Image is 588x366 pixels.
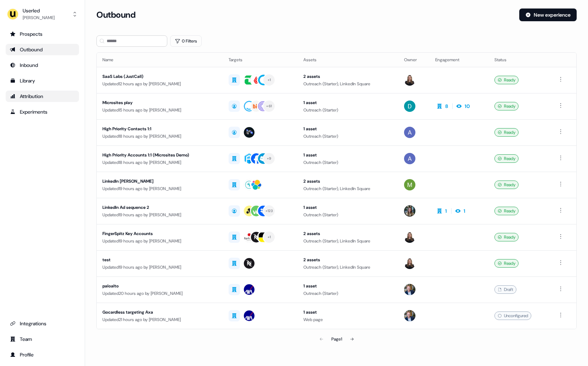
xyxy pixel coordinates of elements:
[494,207,519,215] div: Ready
[494,102,519,110] div: Ready
[298,53,398,67] th: Assets
[6,59,79,71] a: Go to Inbound
[267,155,271,162] div: + 9
[303,159,393,166] div: Outreach (Starter)
[6,44,79,55] a: Go to outbound experience
[265,208,273,214] div: + 123
[303,99,393,106] div: 1 asset
[268,234,271,240] div: + 1
[102,282,217,290] div: paloalto
[303,290,393,297] div: Outreach (Starter)
[6,333,79,345] a: Go to team
[102,185,217,192] div: Updated 19 hours ago by [PERSON_NAME]
[303,80,393,87] div: Outreach (Starter), LinkedIn Square
[266,103,272,109] div: + 61
[404,74,415,86] img: Geneviève
[10,62,75,69] div: Inbound
[170,35,202,47] button: 0 Filters
[102,264,217,271] div: Updated 19 hours ago by [PERSON_NAME]
[303,107,393,114] div: Outreach (Starter)
[303,230,393,237] div: 2 assets
[303,125,393,132] div: 1 asset
[6,75,79,86] a: Go to templates
[102,204,217,211] div: LinkedIn Ad sequence 2
[331,336,342,343] div: Page 1
[102,99,217,106] div: Microsites play
[494,128,519,137] div: Ready
[494,154,519,163] div: Ready
[303,133,393,140] div: Outreach (Starter)
[494,181,519,189] div: Ready
[6,6,79,23] button: Userled[PERSON_NAME]
[102,256,217,263] div: test
[303,151,393,159] div: 1 asset
[223,53,298,67] th: Targets
[102,133,217,140] div: Updated 18 hours ago by [PERSON_NAME]
[303,309,393,316] div: 1 asset
[303,178,393,185] div: 2 assets
[494,285,516,294] div: Draft
[303,238,393,245] div: Outreach (Starter), LinkedIn Square
[404,205,415,217] img: Charlotte
[404,179,415,190] img: Mickael
[6,106,79,118] a: Go to experiments
[102,230,217,237] div: FingerSpitz Key Accounts
[519,8,577,21] button: New experience
[404,101,415,112] img: David
[6,91,79,102] a: Go to attribution
[6,318,79,329] a: Go to integrations
[494,76,519,84] div: Ready
[6,28,79,40] a: Go to prospects
[494,311,531,320] div: Unconfigured
[102,238,217,245] div: Updated 19 hours ago by [PERSON_NAME]
[102,178,217,185] div: LinkedIn [PERSON_NAME]
[97,53,223,67] th: Name
[10,77,75,84] div: Library
[96,10,135,20] h3: Outbound
[102,107,217,114] div: Updated 15 hours ago by [PERSON_NAME]
[404,284,415,295] img: Yann
[10,46,75,53] div: Outbound
[404,258,415,269] img: Geneviève
[102,316,217,323] div: Updated 21 hours ago by [PERSON_NAME]
[10,93,75,100] div: Attribution
[404,310,415,321] img: Yann
[102,211,217,218] div: Updated 19 hours ago by [PERSON_NAME]
[303,264,393,271] div: Outreach (Starter), LinkedIn Square
[102,290,217,297] div: Updated 20 hours ago by [PERSON_NAME]
[303,73,393,80] div: 2 assets
[10,336,75,343] div: Team
[102,159,217,166] div: Updated 18 hours ago by [PERSON_NAME]
[303,211,393,218] div: Outreach (Starter)
[102,309,217,316] div: Gocardless targeting Axa
[303,316,393,323] div: Web page
[23,7,55,14] div: Userled
[6,349,79,360] a: Go to profile
[464,207,465,215] div: 1
[10,30,75,38] div: Prospects
[102,125,217,132] div: High Priority Contacts 1:1
[398,53,429,67] th: Owner
[102,80,217,87] div: Updated 12 hours ago by [PERSON_NAME]
[489,53,551,67] th: Status
[404,231,415,243] img: Geneviève
[430,53,489,67] th: Engagement
[465,103,470,110] div: 10
[404,127,415,138] img: Aaron
[445,103,448,110] div: 8
[303,256,393,263] div: 2 assets
[102,73,217,80] div: SaaS Labs (JustCall)
[268,77,271,83] div: + 1
[494,233,519,241] div: Ready
[303,185,393,192] div: Outreach (Starter), LinkedIn Square
[102,151,217,159] div: High Priority Accounts 1:1 (Microsites Demo)
[445,207,447,215] div: 1
[23,14,55,21] div: [PERSON_NAME]
[10,320,75,327] div: Integrations
[303,282,393,290] div: 1 asset
[404,153,415,164] img: Aaron
[10,108,75,115] div: Experiments
[10,351,75,358] div: Profile
[303,204,393,211] div: 1 asset
[494,259,519,268] div: Ready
